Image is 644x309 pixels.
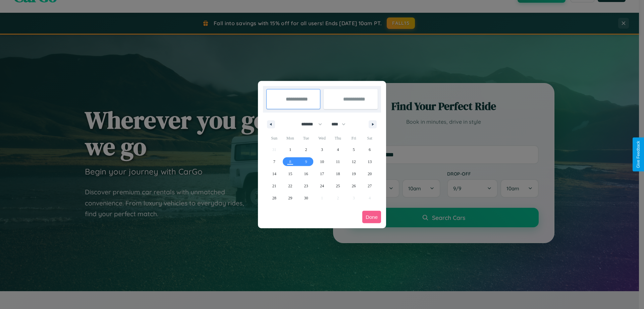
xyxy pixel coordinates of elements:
[368,180,372,192] span: 27
[266,168,282,180] button: 14
[330,133,346,144] span: Thu
[282,180,298,192] button: 22
[272,192,276,204] span: 28
[298,192,314,204] button: 30
[288,180,292,192] span: 22
[298,144,314,156] button: 2
[282,144,298,156] button: 1
[320,168,324,180] span: 17
[272,180,276,192] span: 21
[330,144,346,156] button: 4
[304,192,308,204] span: 30
[298,168,314,180] button: 16
[337,144,339,156] span: 4
[314,144,330,156] button: 3
[282,192,298,204] button: 29
[321,144,323,156] span: 3
[298,156,314,168] button: 9
[330,168,346,180] button: 18
[368,156,372,168] span: 13
[289,144,291,156] span: 1
[336,156,340,168] span: 11
[314,156,330,168] button: 10
[362,144,378,156] button: 6
[362,156,378,168] button: 13
[272,168,276,180] span: 14
[352,168,356,180] span: 19
[362,211,381,223] button: Done
[362,180,378,192] button: 27
[314,168,330,180] button: 17
[362,133,378,144] span: Sat
[305,144,307,156] span: 2
[282,156,298,168] button: 8
[368,168,372,180] span: 20
[266,192,282,204] button: 28
[353,144,355,156] span: 5
[266,133,282,144] span: Sun
[346,168,362,180] button: 19
[346,180,362,192] button: 26
[346,156,362,168] button: 12
[320,180,324,192] span: 24
[369,144,371,156] span: 6
[273,156,275,168] span: 7
[314,133,330,144] span: Wed
[330,156,346,168] button: 11
[314,180,330,192] button: 24
[352,156,356,168] span: 12
[266,180,282,192] button: 21
[330,180,346,192] button: 25
[336,168,340,180] span: 18
[336,180,340,192] span: 25
[305,156,307,168] span: 9
[282,168,298,180] button: 15
[346,144,362,156] button: 5
[288,192,292,204] span: 29
[266,156,282,168] button: 7
[320,156,324,168] span: 10
[298,180,314,192] button: 23
[636,141,641,168] div: Give Feedback
[282,133,298,144] span: Mon
[352,180,356,192] span: 26
[304,180,308,192] span: 23
[304,168,308,180] span: 16
[288,168,292,180] span: 15
[289,156,291,168] span: 8
[298,133,314,144] span: Tue
[346,133,362,144] span: Fri
[362,168,378,180] button: 20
